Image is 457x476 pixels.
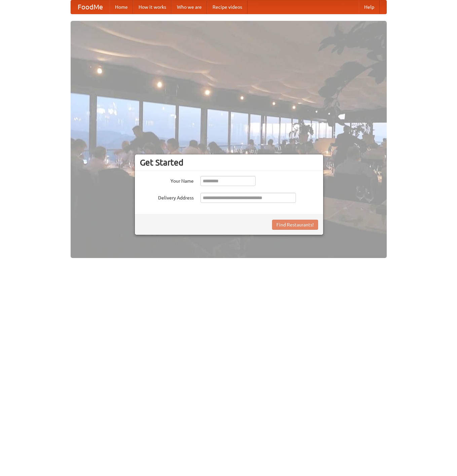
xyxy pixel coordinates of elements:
[207,0,247,14] a: Recipe videos
[140,176,194,184] label: Your Name
[140,157,318,168] h3: Get Started
[140,193,194,201] label: Delivery Address
[71,0,110,14] a: FoodMe
[133,0,172,14] a: How it works
[172,0,207,14] a: Who we are
[359,0,380,14] a: Help
[110,0,133,14] a: Home
[272,220,318,230] button: Find Restaurants!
